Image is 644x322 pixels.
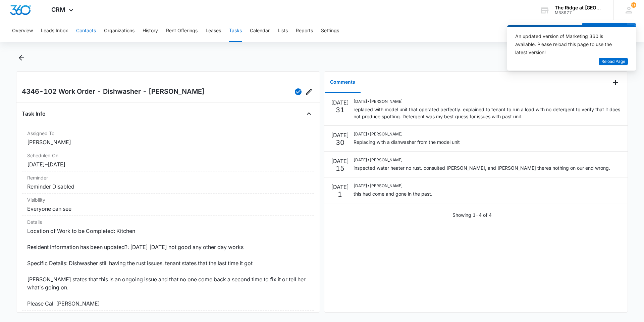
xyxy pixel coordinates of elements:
button: Overview [12,20,33,42]
p: 30 [336,139,344,146]
dd: [DATE] – [DATE] [27,160,309,168]
button: Edit [304,86,314,97]
p: inspected water heater no rust. consulted [PERSON_NAME], and [PERSON_NAME] theres nothing on our ... [354,164,610,171]
p: this had come and gone in the past. [354,190,432,197]
p: 31 [336,107,344,113]
div: DetailsLocation of Work to be Completed: Kitchen Resident Information has been updated?: [DATE] [... [22,216,314,311]
p: [DATE] • [PERSON_NAME] [354,183,432,189]
button: Reports [296,20,313,42]
button: Calendar [250,20,270,42]
button: Add Comment [610,77,621,88]
h4: Task Info [22,110,46,118]
p: 15 [336,165,344,172]
button: Organizations [104,20,135,42]
div: ReminderReminder Disabled [22,171,314,194]
span: Reload Page [601,58,625,65]
button: Add Contact [582,23,627,39]
dt: Details [27,218,309,226]
dd: Everyone can see [27,205,309,213]
p: [DATE] • [PERSON_NAME] [354,131,460,137]
p: Replacing with a dishwasher from the model unit [354,138,460,146]
dt: Scheduled On [27,152,309,159]
p: [DATE] [331,183,349,191]
dd: [PERSON_NAME] [27,138,309,146]
button: Leads Inbox [41,20,68,42]
button: Tasks [229,20,242,42]
div: account name [555,5,604,10]
span: 114 [631,2,636,8]
dt: Assigned To [27,130,309,137]
button: Rent Offerings [166,20,198,42]
button: Contacts [76,20,96,42]
button: Lists [278,20,288,42]
p: [DATE] [331,98,349,107]
dd: Location of Work to be Completed: Kitchen Resident Information has been updated?: [DATE] [DATE] n... [27,227,309,308]
dt: Visibility [27,196,309,203]
button: Reload Page [599,58,628,66]
button: Back [16,52,26,63]
span: CRM [51,6,65,13]
button: Settings [321,20,339,42]
p: Showing 1-4 of 4 [452,211,492,218]
dd: Reminder Disabled [27,183,309,191]
button: Comments [325,72,361,93]
p: [DATE] [331,131,349,139]
button: Close [304,108,314,119]
button: Leases [206,20,221,42]
div: Scheduled On[DATE]–[DATE] [22,149,314,171]
div: notifications count [631,2,636,8]
div: An updated version of Marketing 360 is available. Please reload this page to use the latest version! [515,32,620,56]
div: Assigned To[PERSON_NAME] [22,127,314,149]
p: replaced with model unit that operated perfectly. explained to tenant to run a load with no deter... [354,106,621,120]
p: [DATE] • [PERSON_NAME] [354,157,610,163]
div: VisibilityEveryone can see [22,194,314,216]
h2: 4346-102 Work Order - Dishwasher - [PERSON_NAME] [22,86,205,97]
p: [DATE] [331,157,349,165]
dt: Reminder [27,174,309,181]
p: 1 [338,191,342,198]
button: History [143,20,158,42]
p: [DATE] • [PERSON_NAME] [354,98,621,105]
div: account id [555,10,604,15]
